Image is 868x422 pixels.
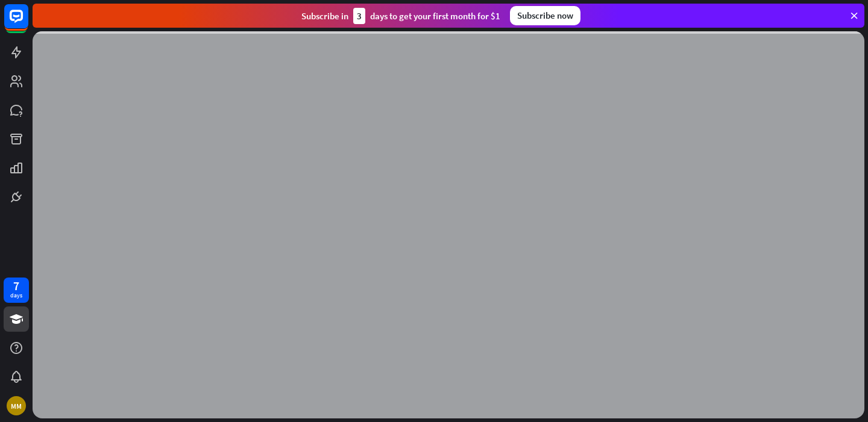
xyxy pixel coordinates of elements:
div: 3 [353,8,365,24]
div: MM [7,396,26,415]
div: Subscribe in days to get your first month for $1 [301,8,500,24]
div: 7 [13,281,19,291]
div: days [10,291,22,300]
div: Subscribe now [510,6,580,25]
a: 7 days [4,278,29,303]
